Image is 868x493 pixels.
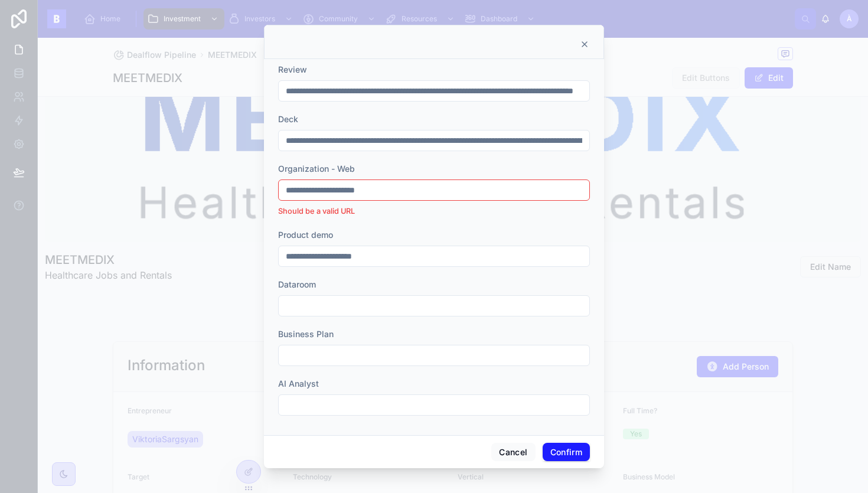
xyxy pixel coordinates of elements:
li: Should be a valid URL [278,205,590,217]
span: Deck [278,114,298,124]
span: Review [278,64,307,74]
span: Product demo [278,230,333,240]
button: Confirm [543,443,590,462]
span: AI Analyst [278,378,319,388]
button: Cancel [491,443,535,462]
span: Organization - Web [278,164,355,174]
span: Dataroom [278,279,316,289]
span: Business Plan [278,329,334,339]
